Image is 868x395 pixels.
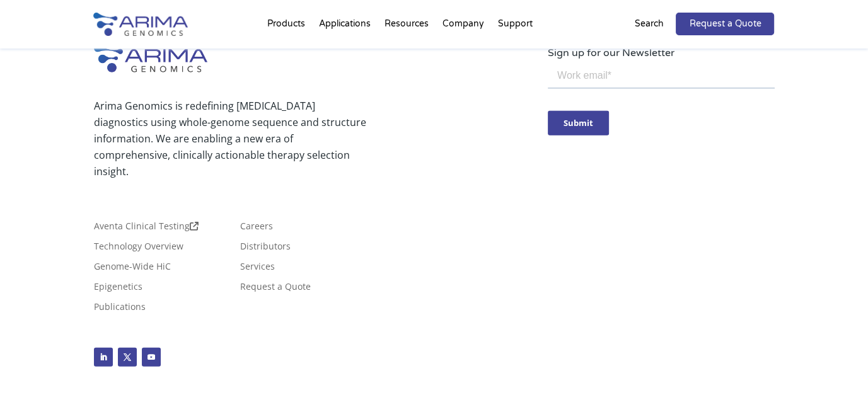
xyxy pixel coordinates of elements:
[118,348,137,367] a: Follow on X
[548,45,775,61] p: Sign up for our Newsletter
[240,242,291,256] a: Distributors
[94,262,171,276] a: Genome-Wide HiC
[94,222,199,236] a: Aventa Clinical Testing
[94,98,366,180] p: Arima Genomics is redefining [MEDICAL_DATA] diagnostics using whole-genome sequence and structure...
[240,222,273,236] a: Careers
[634,16,663,32] p: Search
[94,348,113,367] a: Follow on LinkedIn
[548,61,775,157] iframe: Form 0
[93,13,188,36] img: Arima-Genomics-logo
[94,282,142,296] a: Epigenetics
[240,262,275,276] a: Services
[94,45,207,72] img: Arima-Genomics-logo
[676,13,774,35] a: Request a Quote
[94,302,146,316] a: Publications
[142,348,161,367] a: Follow on Youtube
[94,242,183,256] a: Technology Overview
[240,282,311,296] a: Request a Quote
